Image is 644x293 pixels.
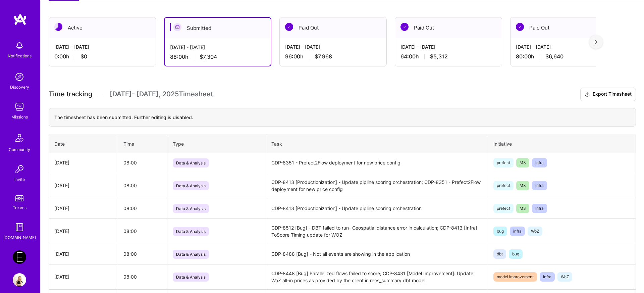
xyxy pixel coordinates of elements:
div: [DATE] - [DATE] [516,43,612,50]
td: CDP-8351 - Prefect2Flow deployment for new price config [266,153,488,173]
span: bug [509,249,523,259]
img: Submitted [173,23,181,31]
div: Active [49,17,156,38]
span: M3 [516,204,529,213]
img: Paid Out [400,23,409,31]
th: Task [266,135,488,153]
td: CDP-8512 [Bug] - DBT failed to run- Geospatial distance error in calculation; CDP-8413 [Infra] To... [266,218,488,244]
div: Discovery [10,84,29,91]
img: Endeavor: Data Team- 3338DES275 [13,250,26,264]
div: Paid Out [395,17,502,38]
div: [DATE] [54,182,112,189]
div: [DATE] [54,250,112,257]
img: User Avatar [13,273,26,287]
a: User Avatar [11,273,28,287]
td: 08:00 [118,198,167,218]
div: 96:00 h [285,53,381,60]
img: tokens [15,195,23,201]
div: Community [9,146,30,153]
div: [DATE] - [DATE] [285,43,381,50]
span: Data & Analysis [173,250,209,259]
a: Endeavor: Data Team- 3338DES275 [11,250,28,264]
img: logo [13,13,27,26]
span: infra [540,272,555,282]
span: $0 [80,53,87,60]
span: Data & Analysis [173,227,209,236]
div: 64:00 h [400,53,496,60]
td: 08:00 [118,264,167,289]
span: $7,968 [315,53,332,60]
div: [DATE] [54,205,112,212]
div: The timesheet has been submitted. Further editing is disabled. [49,108,636,127]
td: 08:00 [118,173,167,198]
span: prefect [493,181,514,190]
div: [DATE] - [DATE] [400,43,496,50]
div: [DATE] - [DATE] [54,43,150,50]
span: Data & Analysis [173,273,209,282]
span: prefect [493,204,514,213]
span: WoZ [557,272,572,282]
span: Data & Analysis [173,158,209,167]
div: Invite [14,176,25,183]
div: Missions [11,113,28,120]
div: [DATE] [54,159,112,166]
td: CDP-8413 [Productionization] - Update pipline scoring orchestration; CDP-8351 - Prefect2Flow depl... [266,173,488,198]
span: infra [532,158,547,167]
img: right [595,40,597,44]
img: discovery [13,70,26,84]
img: Community [11,130,28,146]
span: $6,640 [545,53,563,60]
span: infra [532,204,547,213]
span: Data & Analysis [173,181,209,190]
div: 80:00 h [516,53,612,60]
td: CDP-8413 [Productionization] - Update pipline scoring orchestration [266,198,488,218]
span: bug [493,227,507,236]
span: Data & Analysis [173,204,209,213]
td: 08:00 [118,218,167,244]
th: Initiative [488,135,636,153]
span: prefect [493,158,514,167]
span: infra [510,227,525,236]
div: Submitted [165,18,271,38]
div: 0:00 h [54,53,150,60]
div: Paid Out [511,17,617,38]
img: Invite [13,162,26,176]
img: Paid Out [285,23,293,31]
span: M3 [516,181,529,190]
div: 88:00 h [170,53,265,60]
td: CDP-8488 [Bug] - Not all events are showing in the application [266,244,488,264]
div: [DATE] [54,228,112,235]
img: Active [54,23,62,31]
td: CDP-8448 [Bug] Parallelized flows failed to score; CDP-8431 [Model Improvement]: Update WoZ all-i... [266,264,488,289]
div: [DOMAIN_NAME] [3,234,36,241]
img: teamwork [13,100,26,113]
div: [DATE] - [DATE] [170,44,265,51]
img: Paid Out [516,23,524,31]
img: bell [13,39,26,52]
span: Time tracking [49,90,92,98]
img: guide book [13,221,26,234]
span: dbt [493,249,506,259]
th: Date [49,135,118,153]
div: Paid Out [280,17,386,38]
span: WoZ [528,227,542,236]
th: Time [118,135,167,153]
div: Notifications [8,52,32,59]
span: model improvement [493,272,537,282]
i: icon Download [585,91,590,98]
th: Type [167,135,266,153]
td: 08:00 [118,244,167,264]
span: infra [532,181,547,190]
span: M3 [516,158,529,167]
div: Tokens [13,204,26,211]
button: Export Timesheet [580,88,636,101]
td: 08:00 [118,153,167,173]
div: [DATE] [54,273,112,280]
span: $5,312 [430,53,448,60]
span: $7,304 [200,53,217,60]
span: [DATE] - [DATE] , 2025 Timesheet [110,90,213,98]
